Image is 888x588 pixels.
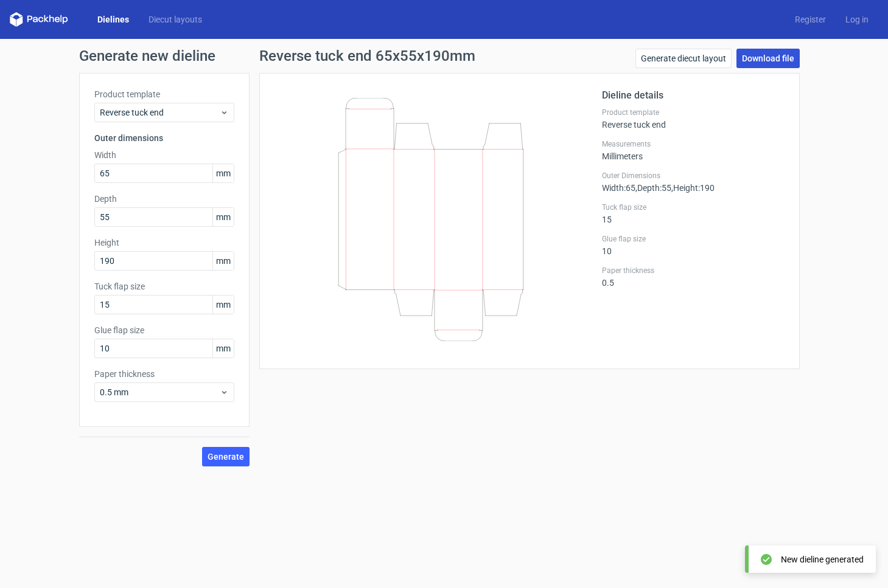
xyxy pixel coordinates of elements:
[212,252,234,270] span: mm
[635,183,671,193] span: , Depth : 55
[635,49,732,68] a: Generate diecut layout
[94,132,234,144] h3: Outer dimensions
[100,386,220,398] span: 0.5 mm
[602,171,785,181] label: Outer Dimensions
[602,234,785,244] label: Glue flap size
[602,183,635,193] span: Width : 65
[208,452,244,461] span: Generate
[88,13,139,26] a: Dielines
[94,149,234,161] label: Width
[836,13,878,26] a: Log in
[94,368,234,380] label: Paper thickness
[602,266,785,275] label: Paper thickness
[785,13,836,26] a: Register
[671,183,715,193] span: , Height : 190
[602,234,785,256] div: 10
[602,139,785,149] label: Measurements
[602,202,785,212] label: Tuck flap size
[212,208,234,226] span: mm
[602,139,785,161] div: Millimeters
[94,280,234,292] label: Tuck flap size
[602,88,785,103] h2: Dieline details
[602,108,785,117] label: Product template
[212,164,234,182] span: mm
[212,296,234,314] span: mm
[602,108,785,130] div: Reverse tuck end
[781,553,864,566] div: New dieline generated
[202,447,250,466] button: Generate
[94,237,234,249] label: Height
[94,324,234,336] label: Glue flap size
[736,49,800,68] a: Download file
[602,202,785,224] div: 15
[259,49,475,63] h1: Reverse tuck end 65x55x190mm
[94,193,234,205] label: Depth
[602,266,785,288] div: 0.5
[212,339,234,358] span: mm
[139,13,212,26] a: Diecut layouts
[79,49,809,63] h1: Generate new dieline
[94,88,234,100] label: Product template
[100,106,220,119] span: Reverse tuck end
